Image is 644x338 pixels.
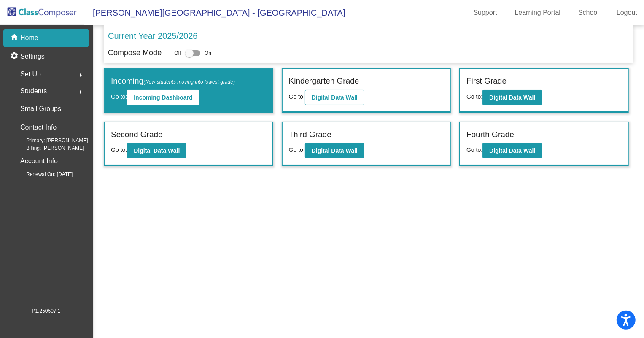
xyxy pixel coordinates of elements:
p: Contact Info [20,122,57,133]
label: Kindergarten Grade [289,75,359,87]
mat-icon: arrow_right [75,70,86,80]
label: Incoming [111,75,235,87]
a: Learning Portal [508,6,568,19]
mat-icon: settings [10,51,20,62]
mat-icon: arrow_right [75,87,86,97]
span: Go to: [289,93,305,100]
a: School [571,6,606,19]
p: Current Year 2025/2026 [108,30,197,42]
span: Billing: [PERSON_NAME] [13,144,84,152]
label: Fourth Grade [466,129,514,141]
span: Go to: [289,146,305,153]
b: Digital Data Wall [312,147,358,154]
button: Digital Data Wall [127,143,186,158]
span: Off [174,49,181,57]
p: Compose Mode [108,47,162,59]
b: Digital Data Wall [489,147,535,154]
span: (New students moving into lowest grade) [143,79,235,85]
button: Digital Data Wall [305,90,364,105]
span: Go to: [466,146,482,153]
p: Settings [20,51,45,62]
span: Go to: [111,93,127,100]
p: Account Info [20,155,58,167]
label: First Grade [466,75,507,87]
span: Go to: [466,93,482,100]
span: Students [20,85,47,97]
span: [PERSON_NAME][GEOGRAPHIC_DATA] - [GEOGRAPHIC_DATA] [84,6,345,19]
span: Renewal On: [DATE] [13,170,73,178]
b: Digital Data Wall [489,94,535,101]
button: Digital Data Wall [482,143,542,158]
p: Small Groups [20,103,61,115]
mat-icon: home [10,33,20,43]
p: Home [20,33,38,43]
label: Third Grade [289,129,331,141]
a: Logout [610,6,644,19]
button: Incoming Dashboard [127,90,199,105]
span: Go to: [111,146,127,153]
b: Digital Data Wall [134,147,180,154]
span: On [205,49,211,57]
b: Digital Data Wall [312,94,358,101]
a: Support [467,6,504,19]
label: Second Grade [111,129,163,141]
button: Digital Data Wall [305,143,364,158]
button: Digital Data Wall [482,90,542,105]
span: Set Up [20,68,41,80]
b: Incoming Dashboard [134,94,192,101]
span: Primary: [PERSON_NAME] [13,137,88,144]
